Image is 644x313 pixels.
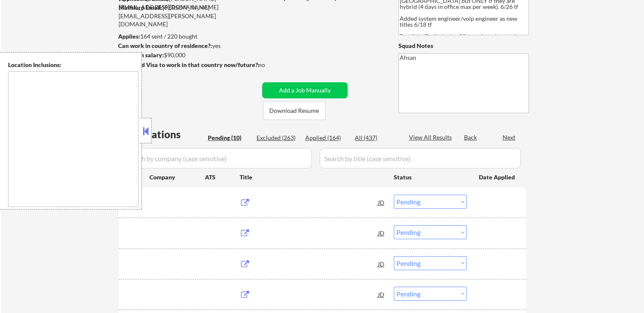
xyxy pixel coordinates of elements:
[149,173,205,182] div: Company
[377,225,386,240] div: JD
[409,133,454,142] div: View All Results
[305,134,348,142] div: Applied (164)
[377,256,386,271] div: JD
[119,61,260,68] strong: Will need Visa to work in that country now/future?:
[205,173,240,182] div: ATS
[8,61,138,69] div: Location Inclusions:
[118,33,140,40] strong: Applies:
[118,42,257,50] div: yes
[121,148,312,168] input: Search by company (case sensitive)
[377,195,386,210] div: JD
[119,3,259,28] div: [PERSON_NAME][EMAIL_ADDRESS][PERSON_NAME][DOMAIN_NAME]
[118,42,212,49] strong: Can work in country of residence?:
[118,32,259,41] div: 164 sent / 220 bought
[118,51,259,59] div: $90,000
[479,173,516,182] div: Date Applied
[355,134,397,142] div: All (437)
[240,173,386,182] div: Title
[263,101,326,120] button: Download Resume
[398,42,529,50] div: Squad Notes
[320,148,521,168] input: Search by title (case sensitive)
[208,134,250,142] div: Pending (10)
[377,287,386,302] div: JD
[118,51,164,59] strong: Minimum salary:
[257,134,299,142] div: Excluded (263)
[394,169,467,184] div: Status
[258,61,282,69] div: no
[262,82,348,98] button: Add a Job Manually
[121,129,205,140] div: Applications
[464,133,478,142] div: Back
[503,133,516,142] div: Next
[119,4,163,11] strong: Mailslurp Email:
